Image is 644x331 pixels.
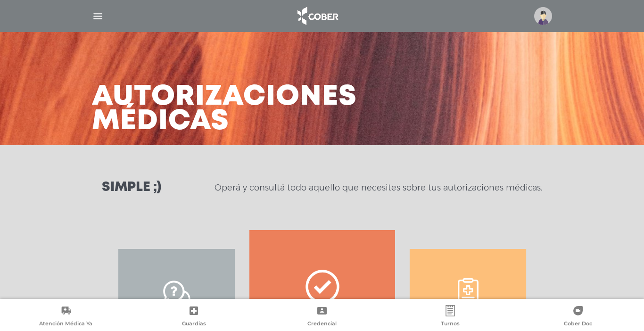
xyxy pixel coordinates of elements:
[2,305,130,329] a: Atención Médica Ya
[39,320,92,329] span: Atención Médica Ya
[182,320,206,329] span: Guardias
[441,320,460,329] span: Turnos
[102,181,161,194] h3: Simple ;)
[307,320,337,329] span: Credencial
[514,305,642,329] a: Cober Doc
[215,182,542,193] p: Operá y consultá todo aquello que necesites sobre tus autorizaciones médicas.
[258,305,386,329] a: Credencial
[386,305,514,329] a: Turnos
[292,5,342,27] img: logo_cober_home-white.png
[564,320,592,329] span: Cober Doc
[130,305,258,329] a: Guardias
[534,7,552,25] img: profile-placeholder.svg
[92,10,104,22] img: Cober_menu-lines-white.svg
[92,85,357,134] h3: Autorizaciones médicas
